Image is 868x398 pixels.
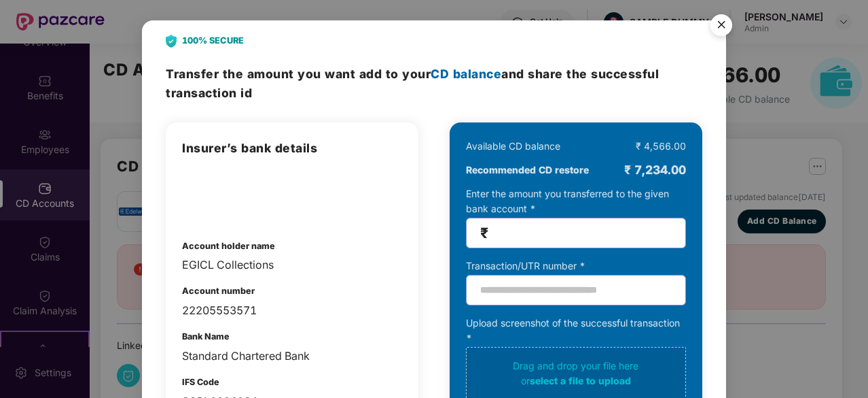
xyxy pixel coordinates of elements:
img: svg+xml;base64,PHN2ZyB4bWxucz0iaHR0cDovL3d3dy53My5vcmcvMjAwMC9zdmciIHdpZHRoPSI1NiIgaGVpZ2h0PSI1Ni... [702,8,740,46]
b: Recommended CD restore [466,163,589,178]
span: ₹ [480,225,488,241]
b: Account holder name [182,241,275,251]
img: login [182,171,253,219]
button: Close [702,7,739,44]
div: Available CD balance [466,139,560,154]
span: you want add to your [297,67,501,81]
div: ₹ 4,566.00 [636,139,686,154]
b: Bank Name [182,331,230,342]
div: EGICL Collections [182,256,402,273]
b: 100% SECURE [182,34,244,48]
div: Transaction/UTR number * [466,259,686,273]
div: 22205553571 [182,302,402,319]
div: Standard Chartered Bank [182,348,402,365]
img: svg+xml;base64,PHN2ZyB4bWxucz0iaHR0cDovL3d3dy53My5vcmcvMjAwMC9zdmciIHdpZHRoPSIyNCIgaGVpZ2h0PSIyOC... [166,35,177,48]
span: select a file to upload [530,375,631,386]
h3: Insurer’s bank details [182,139,402,158]
div: ₹ 7,234.00 [624,161,686,180]
span: CD balance [431,67,501,81]
b: IFS Code [182,377,219,387]
div: Enter the amount you transferred to the given bank account * [466,186,686,248]
b: Account number [182,286,255,296]
h3: Transfer the amount and share the successful transaction id [166,65,702,102]
div: or [471,374,681,388]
